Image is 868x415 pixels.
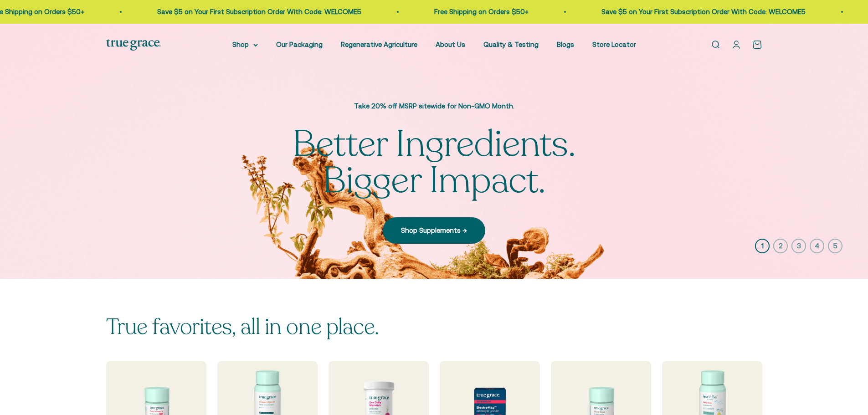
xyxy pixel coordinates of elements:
summary: Shop [232,39,258,50]
a: Shop Supplements → [383,217,485,244]
button: 2 [773,239,788,253]
button: 1 [755,239,770,253]
a: Free Shipping on Orders $50+ [418,8,512,15]
p: Save $5 on Your First Subscription Order With Code: WELCOME5 [141,6,345,17]
button: 4 [810,239,824,253]
a: Our Packaging [276,41,323,48]
a: Quality & Testing [483,41,539,48]
a: Regenerative Agriculture [341,41,417,48]
split-lines: True favorites, all in one place. [106,312,379,342]
a: Blogs [557,41,574,48]
p: Take 20% off MSRP sitewide for Non-GMO Month. [284,101,585,112]
a: Store Locator [592,41,636,48]
button: 5 [828,239,842,253]
button: 3 [791,239,806,253]
a: About Us [436,41,465,48]
split-lines: Better Ingredients. Bigger Impact. [293,119,575,205]
p: Save $5 on Your First Subscription Order With Code: WELCOME5 [585,6,789,17]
